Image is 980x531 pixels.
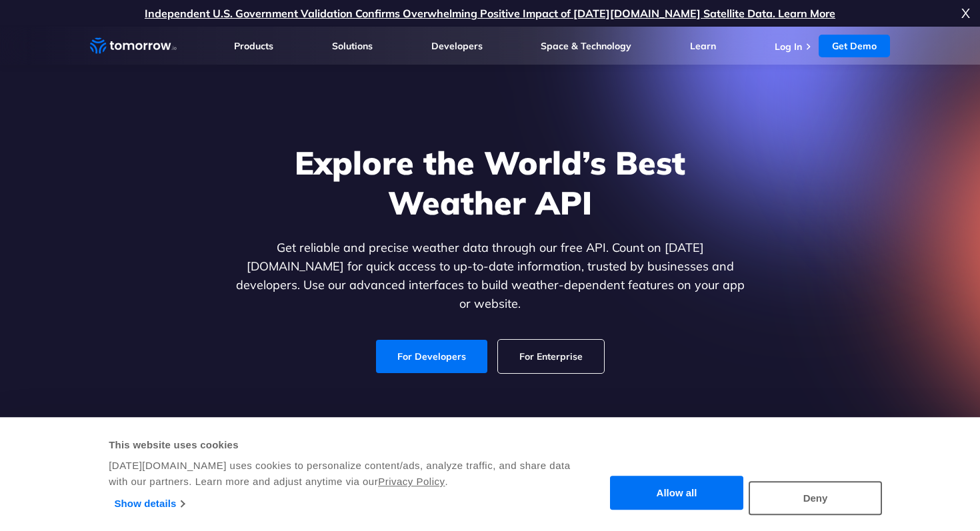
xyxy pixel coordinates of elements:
button: Deny [749,481,882,515]
a: Show details [115,494,185,514]
a: Get Demo [819,35,890,57]
button: Allow all [610,476,743,510]
a: Learn [690,40,716,52]
div: [DATE][DOMAIN_NAME] uses cookies to personalize content/ads, analyze traffic, and share data with... [109,458,587,490]
p: Get reliable and precise weather data through our free API. Count on [DATE][DOMAIN_NAME] for quic... [233,239,747,313]
a: Solutions [332,40,373,52]
h1: Explore the World’s Best Weather API [233,143,747,223]
div: This website uses cookies [109,437,587,453]
a: Developers [431,40,483,52]
a: Products [234,40,273,52]
a: Independent U.S. Government Validation Confirms Overwhelming Positive Impact of [DATE][DOMAIN_NAM... [145,7,835,20]
a: Home link [90,36,177,56]
a: Log In [775,41,802,53]
a: Space & Technology [541,40,631,52]
a: For Developers [376,340,487,373]
a: Privacy Policy [378,476,445,487]
a: For Enterprise [498,340,604,373]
